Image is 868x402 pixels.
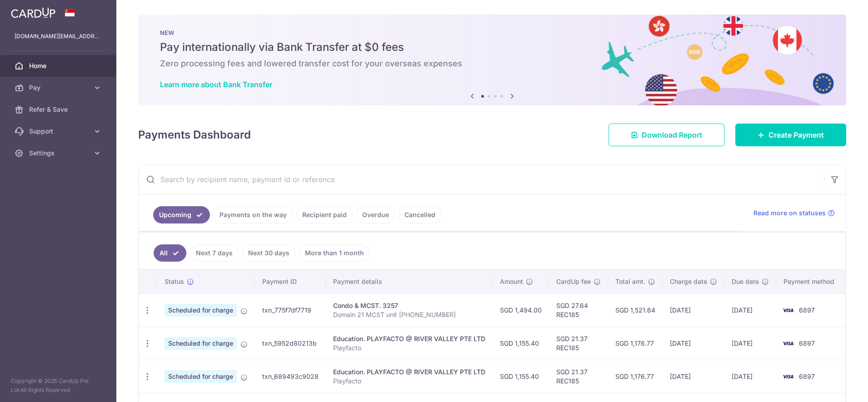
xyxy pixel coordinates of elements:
[165,277,184,286] span: Status
[799,339,815,347] span: 6897
[242,244,295,262] a: Next 30 days
[779,371,797,382] img: Bank Card
[153,206,210,223] a: Upcoming
[493,327,549,360] td: SGD 1,155.40
[154,244,186,262] a: All
[356,206,395,223] a: Overdue
[29,83,89,92] span: Pay
[139,165,824,194] input: Search by recipient name, payment id or reference
[724,360,776,393] td: [DATE]
[299,244,370,262] a: More than 1 month
[608,327,663,360] td: SGD 1,176.77
[160,40,824,55] h5: Pay internationally via Bank Transfer at $0 fees
[333,343,485,352] p: Playfacto
[29,105,89,114] span: Refer & Save
[296,206,353,223] a: Recipient paid
[138,127,251,143] h4: Payments Dashboard
[160,29,824,36] p: NEW
[779,338,797,349] img: Bank Card
[549,360,608,393] td: SGD 21.37 REC185
[732,277,759,286] span: Due date
[663,327,724,360] td: [DATE]
[753,208,835,218] a: Read more on statuses
[615,277,645,286] span: Total amt.
[549,293,608,327] td: SGD 27.64 REC185
[753,208,826,218] span: Read more on statuses
[29,127,89,136] span: Support
[29,149,89,158] span: Settings
[160,58,824,69] h6: Zero processing fees and lowered transfer cost for your overseas expenses
[333,377,485,386] p: Playfacto
[642,129,702,140] span: Download Report
[735,124,846,146] a: Create Payment
[779,305,797,316] img: Bank Card
[768,129,824,140] span: Create Payment
[799,306,815,314] span: 6897
[663,360,724,393] td: [DATE]
[326,270,493,293] th: Payment details
[609,124,724,146] a: Download Report
[160,80,272,89] a: Learn more about Bank Transfer
[724,327,776,360] td: [DATE]
[663,293,724,327] td: [DATE]
[500,277,523,286] span: Amount
[165,304,237,317] span: Scheduled for charge
[29,61,89,70] span: Home
[333,310,485,319] p: Domain 21 MCST unit [PHONE_NUMBER]
[724,293,776,327] td: [DATE]
[399,206,441,223] a: Cancelled
[493,360,549,393] td: SGD 1,155.40
[255,327,326,360] td: txn_5952d80213b
[549,327,608,360] td: SGD 21.37 REC185
[333,367,485,377] div: Education. PLAYFACTO @ RIVER VALLEY PTE LTD
[11,7,55,18] img: CardUp
[255,293,326,327] td: txn_775f7df7719
[255,270,326,293] th: Payment ID
[333,334,485,343] div: Education. PLAYFACTO @ RIVER VALLEY PTE LTD
[556,277,591,286] span: CardUp fee
[138,15,846,105] img: Bank transfer banner
[493,293,549,327] td: SGD 1,494.00
[608,293,663,327] td: SGD 1,521.64
[799,372,815,380] span: 6897
[333,301,485,310] div: Condo & MCST. 3257
[190,244,239,262] a: Next 7 days
[15,32,102,41] p: [DOMAIN_NAME][EMAIL_ADDRESS][DOMAIN_NAME]
[608,360,663,393] td: SGD 1,176.77
[165,370,237,383] span: Scheduled for charge
[214,206,293,223] a: Payments on the way
[255,360,326,393] td: txn_689493c9028
[670,277,707,286] span: Charge date
[776,270,845,293] th: Payment method
[165,337,237,350] span: Scheduled for charge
